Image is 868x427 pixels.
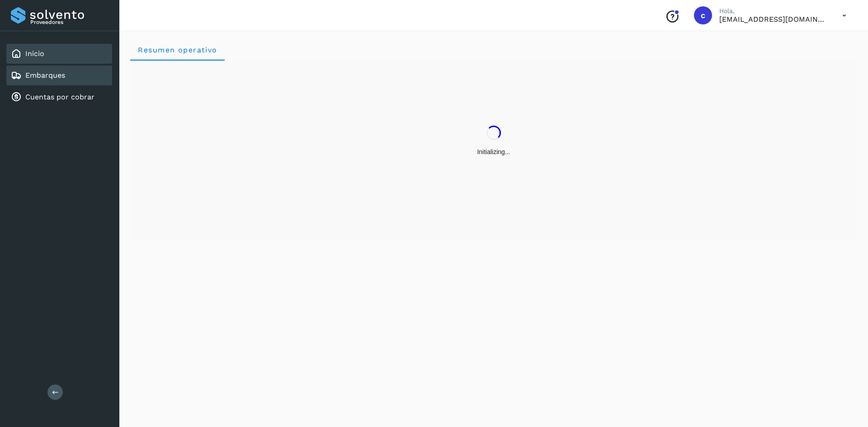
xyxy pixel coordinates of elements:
[6,44,112,64] div: Inicio
[25,93,94,101] a: Cuentas por cobrar
[6,87,112,107] div: Cuentas por cobrar
[6,66,112,85] div: Embarques
[30,19,108,25] p: Proveedores
[719,7,828,15] p: Hola,
[137,46,217,54] span: Resumen operativo
[25,71,65,80] a: Embarques
[719,15,828,23] p: cuentas3@enlacesmet.com.mx
[25,49,44,58] a: Inicio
